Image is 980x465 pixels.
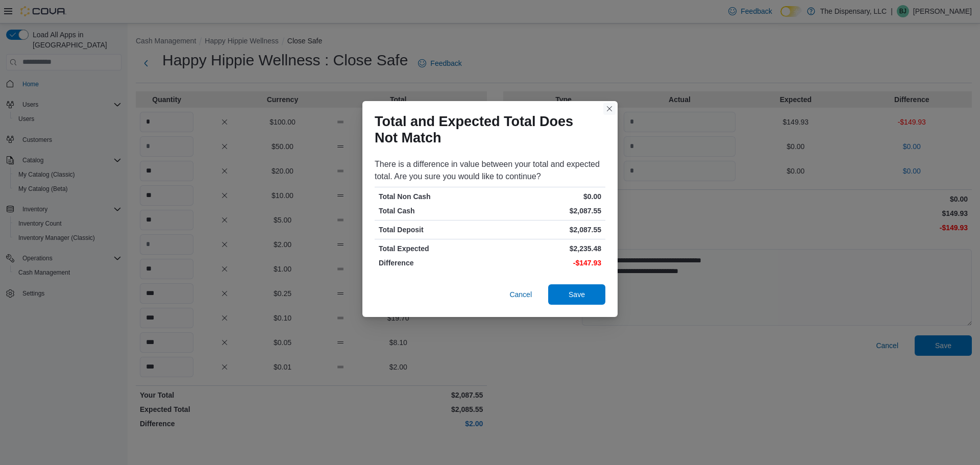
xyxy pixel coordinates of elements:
[492,206,601,216] p: $2,087.55
[379,191,488,202] p: Total Non Cash
[603,103,616,115] button: Closes this modal window
[379,258,488,268] p: Difference
[569,289,585,300] span: Save
[492,243,601,254] p: $2,235.48
[509,289,532,300] span: Cancel
[492,225,601,235] p: $2,087.55
[492,258,601,268] p: -$147.93
[492,191,601,202] p: $0.00
[375,113,597,146] h1: Total and Expected Total Does Not Match
[375,158,605,183] div: There is a difference in value between your total and expected total. Are you sure you would like...
[548,284,605,305] button: Save
[379,243,488,254] p: Total Expected
[505,284,536,305] button: Cancel
[379,206,488,216] p: Total Cash
[379,225,488,235] p: Total Deposit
